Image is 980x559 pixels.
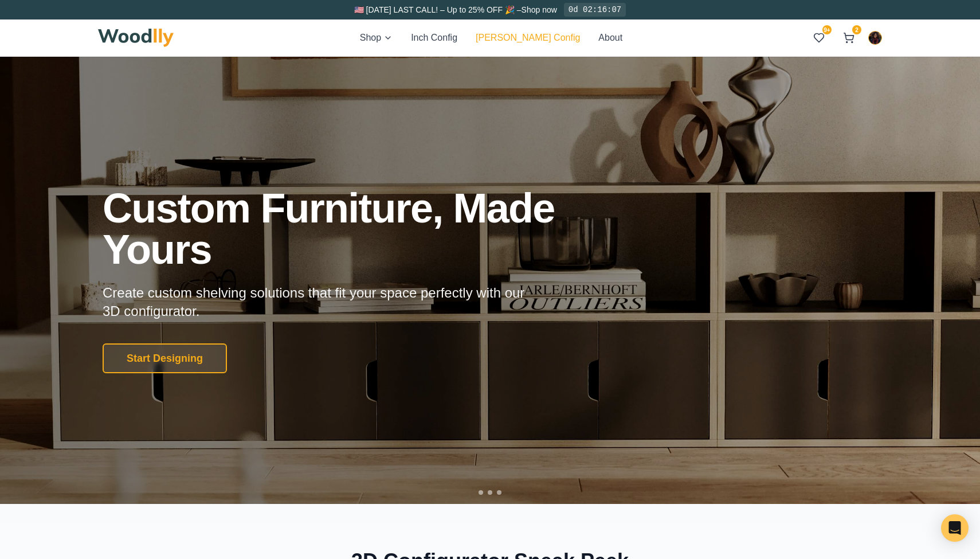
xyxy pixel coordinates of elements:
button: Start Designing [103,343,227,373]
button: Inch Config [411,31,457,45]
button: Shop [360,31,393,45]
button: 9+ [809,28,829,48]
button: Negin [868,31,882,45]
a: Shop now [522,5,557,14]
span: 9+ [822,25,832,34]
span: 2 [852,25,861,34]
button: [PERSON_NAME] Config [476,31,580,45]
h1: Custom Furniture, Made Yours [103,187,616,270]
img: Negin [869,32,881,44]
p: Create custom shelving solutions that fit your space perfectly with our 3D configurator. [103,284,543,320]
img: Woodlly [98,29,174,47]
button: 2 [838,28,859,48]
div: Open Intercom Messenger [941,514,969,542]
div: 0d 02:16:07 [564,3,626,17]
span: 🇺🇸 [DATE] LAST CALL! – Up to 25% OFF 🎉 – [354,5,522,14]
button: About [598,31,622,45]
